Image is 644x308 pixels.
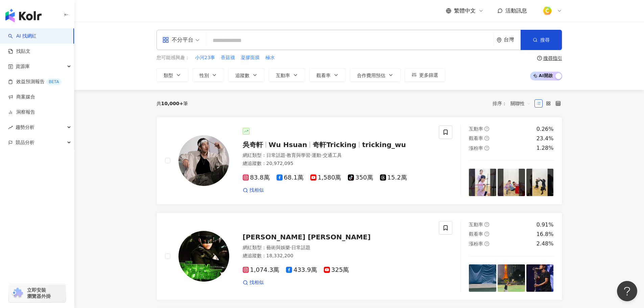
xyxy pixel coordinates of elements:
[469,231,483,237] span: 觀看率
[178,231,229,282] img: KOL Avatar
[27,287,51,299] span: 立即安裝 瀏覽器外掛
[505,7,527,14] span: 活動訊息
[240,54,260,62] button: 凝膠面膜
[536,231,554,238] div: 16.8%
[357,73,385,78] span: 合作費用預估
[469,169,496,196] img: post-image
[310,152,312,158] span: ·
[540,37,550,43] span: 搜尋
[241,54,260,61] span: 凝膠面膜
[195,54,216,62] button: 小河23事
[243,141,263,149] span: 吳奇軒
[5,9,42,22] img: logo
[277,174,304,181] span: 68.1萬
[498,169,525,196] img: post-image
[235,73,249,78] span: 追蹤數
[157,213,562,300] a: KOL Avatar[PERSON_NAME] [PERSON_NAME]網紅類型：藝術與娛樂·日常話題總追蹤數：18,332,2001,074.3萬433.9萬325萬找相似互動率questi...
[469,145,483,151] span: 漲粉率
[536,144,554,152] div: 1.28%
[469,264,496,292] img: post-image
[285,152,287,158] span: ·
[243,160,431,167] div: 總追蹤數 ： 20,972,095
[266,152,285,158] span: 日常話題
[521,30,562,50] button: 搜尋
[321,152,323,158] span: ·
[313,141,356,149] span: 奇軒Tricking
[526,264,554,292] img: post-image
[164,73,173,78] span: 類型
[309,68,346,82] button: 觀看率
[8,125,13,130] span: rise
[16,120,34,135] span: 趨勢分析
[9,284,66,302] a: chrome extension立即安裝 瀏覽器外掛
[362,141,406,149] span: tricking_wu
[484,146,489,150] span: question-circle
[157,68,188,82] button: 類型
[543,55,562,61] div: 搜尋指引
[199,73,209,78] span: 性別
[8,33,37,40] a: searchAI 找網紅
[469,222,483,227] span: 互動率
[8,94,35,100] a: 商案媒合
[195,54,215,61] span: 小河23事
[8,48,30,55] a: 找貼文
[16,59,30,74] span: 資源庫
[498,264,525,292] img: post-image
[11,288,24,299] img: chrome extension
[266,245,290,250] span: 藝術與娛樂
[323,152,342,158] span: 交通工具
[484,241,489,246] span: question-circle
[157,117,562,205] a: KOL Avatar吳奇軒Wu Hsuan奇軒Trickingtricking_wu網紅類型：日常話題·教育與學習·運動·交通工具總追蹤數：20,972,09583.8萬68.1萬1,580萬3...
[469,241,483,246] span: 漲粉率
[324,266,349,274] span: 325萬
[537,56,542,61] span: question-circle
[469,126,483,132] span: 互動率
[249,279,264,286] span: 找相似
[536,240,554,247] div: 2.48%
[178,135,229,186] img: KOL Avatar
[161,101,184,106] span: 10,000+
[510,98,531,109] span: 關聯性
[536,221,554,229] div: 0.91%
[269,141,307,149] span: Wu Hsuan
[220,54,235,62] button: 香菇襪
[290,245,291,250] span: ·
[243,187,264,194] a: 找相似
[419,72,438,78] span: 更多篩選
[243,253,431,259] div: 總追蹤數 ： 18,332,200
[243,174,270,181] span: 83.8萬
[243,266,280,274] span: 1,074.3萬
[243,244,431,251] div: 網紅類型 ：
[484,136,489,141] span: question-circle
[157,101,188,106] div: 共 筆
[162,34,193,45] div: 不分平台
[526,169,554,196] img: post-image
[16,135,34,150] span: 競品分析
[536,125,554,133] div: 0.26%
[291,245,310,250] span: 日常話題
[484,232,489,236] span: question-circle
[269,68,305,82] button: 互動率
[348,174,373,181] span: 350萬
[192,68,224,82] button: 性別
[504,37,521,43] div: 台灣
[243,152,431,159] div: 網紅類型 ：
[243,233,371,241] span: [PERSON_NAME] [PERSON_NAME]
[310,174,341,181] span: 1,580萬
[249,187,264,194] span: 找相似
[265,54,275,62] button: 極水
[228,68,265,82] button: 追蹤數
[405,68,445,82] button: 更多篩選
[484,126,489,131] span: question-circle
[497,38,502,43] span: environment
[286,266,317,274] span: 433.9萬
[8,109,35,116] a: 洞察報告
[162,37,169,43] span: appstore
[8,78,62,85] a: 效益預測報告BETA
[287,152,310,158] span: 教育與學習
[454,7,476,15] span: 繁體中文
[221,54,235,61] span: 香菇襪
[541,4,554,17] img: %E6%96%B9%E5%BD%A2%E7%B4%94.png
[276,73,290,78] span: 互動率
[380,174,407,181] span: 15.2萬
